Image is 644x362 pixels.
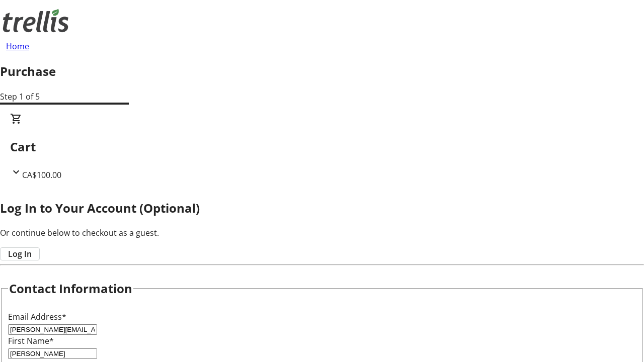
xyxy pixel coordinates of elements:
div: CartCA$100.00 [10,113,634,181]
span: CA$100.00 [22,169,61,180]
span: Log In [8,248,32,260]
h2: Contact Information [9,280,132,298]
label: Email Address* [8,311,66,322]
h2: Cart [10,138,634,156]
label: First Name* [8,335,54,346]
